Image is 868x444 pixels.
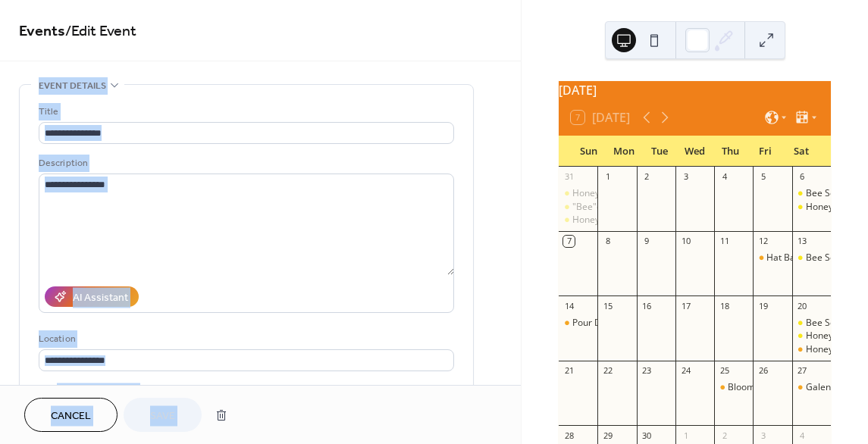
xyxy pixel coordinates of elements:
[713,136,748,167] div: Thu
[45,286,139,307] button: AI Assistant
[792,343,831,356] div: Honey & Mead Tasting at Eagle Ridge
[757,236,769,247] div: 12
[19,17,65,46] a: Events
[606,136,642,167] div: Mon
[572,201,725,214] div: "Bee"come a Beekeeper Experience
[571,136,606,167] div: Sun
[753,252,791,264] div: Hat Bar & Honey Bar Event
[680,300,691,311] div: 17
[757,365,769,377] div: 26
[39,78,106,94] span: Event details
[797,430,808,441] div: 4
[641,171,653,183] div: 2
[714,381,753,394] div: Blooms & Bees: A Sweet Night Out
[65,17,136,46] span: / Edit Event
[797,300,808,311] div: 20
[563,236,575,247] div: 7
[559,214,597,227] div: Honey Harvest- From Frame to Bottle
[602,236,613,247] div: 8
[572,214,730,227] div: Honey Harvest- From Frame to Bottle
[602,171,613,183] div: 1
[757,430,769,441] div: 3
[641,430,653,441] div: 30
[563,365,575,377] div: 21
[797,171,808,183] div: 6
[602,365,613,377] div: 22
[783,136,819,167] div: Sat
[680,430,691,441] div: 1
[563,430,575,441] div: 28
[719,171,730,183] div: 4
[792,201,831,214] div: Honey Bar and Store Hours
[792,330,831,342] div: Honey Bar Tasting & Gift Shop Hours
[641,365,653,377] div: 23
[792,252,831,264] div: Bee Serenity: Apiary Relaxation & Honey Bar Tasting
[797,236,808,247] div: 13
[757,171,769,183] div: 5
[572,187,730,200] div: Honey Harvest- From Frame to Bottle
[39,331,451,347] div: Location
[641,236,653,247] div: 9
[719,430,730,441] div: 2
[719,300,730,311] div: 18
[39,155,451,171] div: Description
[559,201,597,214] div: "Bee"come a Beekeeper Experience
[680,365,691,377] div: 24
[559,317,597,330] div: Pour Decisions & Sweet Addictions
[792,317,831,330] div: Bee Serenity: Apiary Relaxation & Honey Bar Tasting
[719,236,730,247] div: 11
[680,171,691,183] div: 3
[572,317,719,330] div: Pour Decisions & Sweet Addictions
[57,384,140,400] span: Link to Google Maps
[748,136,784,167] div: Fri
[24,398,118,432] button: Cancel
[641,136,677,167] div: Tue
[792,381,831,394] div: Galena Foodie Adventure
[680,236,691,247] div: 10
[559,187,597,200] div: Honey Harvest- From Frame to Bottle
[39,104,451,120] div: Title
[792,187,831,200] div: Bee Serenity: Apiary Relaxation & Honey Bar Tasting
[73,290,128,306] div: AI Assistant
[563,171,575,183] div: 31
[563,300,575,311] div: 14
[719,365,730,377] div: 25
[797,365,808,377] div: 27
[51,408,91,424] span: Cancel
[677,136,713,167] div: Wed
[757,300,769,311] div: 19
[602,300,613,311] div: 15
[641,300,653,311] div: 16
[602,430,613,441] div: 29
[559,81,831,99] div: [DATE]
